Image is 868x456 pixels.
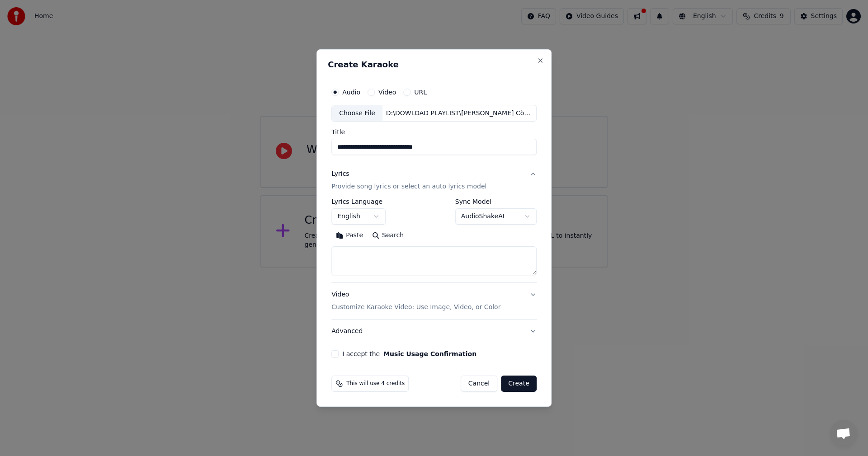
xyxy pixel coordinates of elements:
[383,351,476,357] button: I accept the
[414,89,427,95] label: URL
[368,229,408,243] button: Search
[331,170,349,179] div: Lyrics
[331,320,537,343] button: Advanced
[331,283,537,320] button: VideoCustomize Karaoke Video: Use Image, Video, or Color
[342,351,476,357] label: I accept the
[331,291,500,312] div: Video
[332,105,382,122] div: Choose File
[331,129,537,136] label: Title
[331,229,368,243] button: Paste
[331,303,500,312] p: Customize Karaoke Video: Use Image, Video, or Color
[331,163,537,199] button: LyricsProvide song lyrics or select an auto lyrics model
[331,183,486,192] p: Provide song lyrics or select an auto lyrics model
[461,376,497,392] button: Cancel
[455,199,537,205] label: Sync Model
[382,109,536,118] div: D:\DOWLOAD PLAYLIST\[PERSON_NAME] Còn Đợi [PERSON_NAME] buitruonglinh.mp4
[501,376,537,392] button: Create
[331,199,386,205] label: Lyrics Language
[346,380,405,387] span: This will use 4 credits
[331,199,537,283] div: LyricsProvide song lyrics or select an auto lyrics model
[342,89,360,95] label: Audio
[328,61,540,69] h2: Create Karaoke
[378,89,396,95] label: Video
